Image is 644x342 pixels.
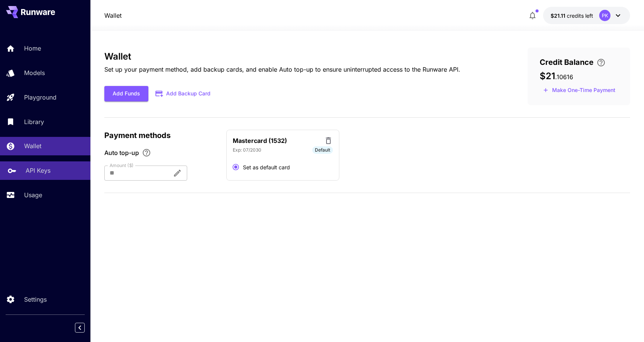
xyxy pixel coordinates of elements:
div: Collapse sidebar [81,321,90,334]
p: Library [24,117,44,126]
p: Exp: 07/2030 [233,147,261,153]
button: $21.10616PK [543,7,630,24]
p: Settings [24,295,47,304]
button: Collapse sidebar [75,323,85,333]
p: Home [24,44,41,53]
span: . 10616 [555,73,573,81]
a: Wallet [104,11,122,20]
p: Mastercard (1532) [233,136,287,145]
button: Add Backup Card [148,86,218,101]
p: Playground [24,93,56,102]
button: Enable Auto top-up to ensure uninterrupted service. We'll automatically bill the chosen amount wh... [139,148,154,157]
span: Credit Balance [540,57,594,68]
label: Amount ($) [110,162,134,169]
p: Models [24,68,45,77]
span: $21.11 [551,12,567,19]
p: Usage [24,190,42,199]
p: Wallet [24,141,41,150]
p: Payment methods [104,130,217,141]
div: PK [599,10,610,21]
p: Set up your payment method, add backup cards, and enable Auto top-up to ensure uninterrupted acce... [104,65,460,74]
span: credits left [567,12,593,19]
span: Default [312,147,333,153]
div: $21.10616 [551,12,593,20]
nav: breadcrumb [104,11,122,20]
p: API Keys [26,166,50,175]
span: Auto top-up [104,148,139,157]
h3: Wallet [104,51,460,62]
span: $21 [540,71,555,81]
span: Set as default card [243,163,290,171]
button: Make a one-time, non-recurring payment [540,84,619,96]
button: Enter your card details and choose an Auto top-up amount to avoid service interruptions. We'll au... [594,58,609,67]
button: Add Funds [104,86,148,101]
